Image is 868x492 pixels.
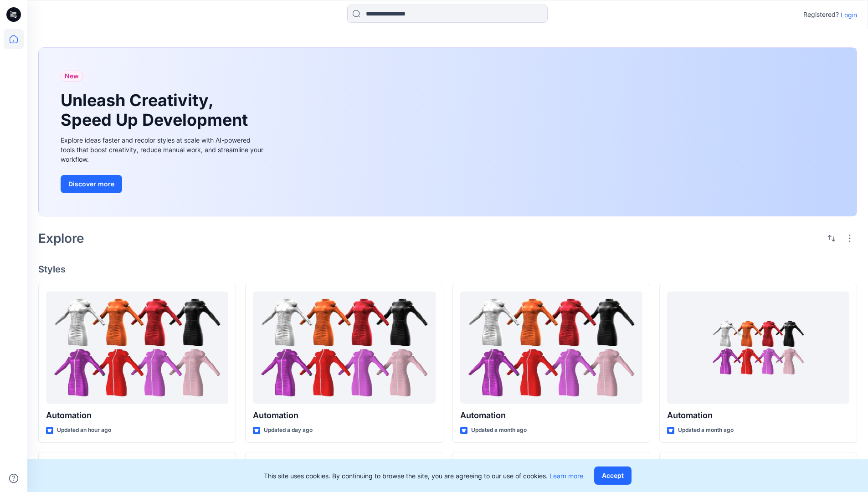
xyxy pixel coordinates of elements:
[38,264,857,275] h4: Styles
[46,409,228,422] p: Automation
[678,425,734,435] p: Updated a month ago
[253,409,435,422] p: Automation
[61,175,122,193] button: Discover more
[264,425,313,435] p: Updated a day ago
[803,9,839,20] p: Registered?
[667,292,849,404] a: Automation
[264,471,583,481] p: This site uses cookies. By continuing to browse the site, you are agreeing to our use of cookies.
[61,91,252,130] h1: Unleash Creativity, Speed Up Development
[57,425,111,435] p: Updated an hour ago
[61,175,266,193] a: Discover more
[667,409,849,422] p: Automation
[253,292,435,404] a: Automation
[460,292,642,404] a: Automation
[65,71,79,82] span: New
[594,466,632,485] button: Accept
[841,10,857,20] p: Login
[471,425,527,435] p: Updated a month ago
[46,292,228,404] a: Automation
[61,135,266,164] div: Explore ideas faster and recolor styles at scale with AI-powered tools that boost creativity, red...
[460,409,642,422] p: Automation
[38,231,84,246] h2: Explore
[550,472,583,480] a: Learn more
